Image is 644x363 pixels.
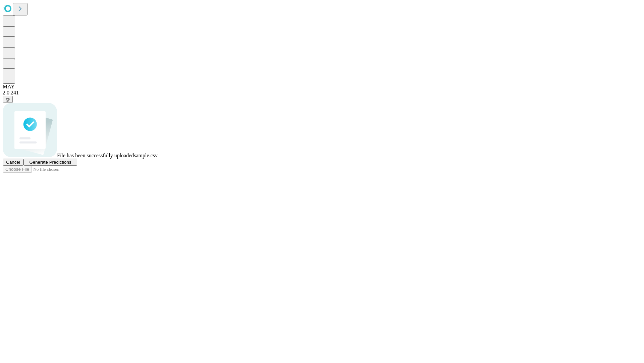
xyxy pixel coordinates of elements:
div: MAY [3,84,641,90]
button: Generate Predictions [23,159,77,166]
span: Generate Predictions [29,160,71,165]
button: @ [3,96,13,103]
span: File has been successfully uploaded [57,153,134,158]
div: 2.0.241 [3,90,641,96]
span: Cancel [6,160,20,165]
span: @ [5,97,10,102]
span: sample.csv [134,153,158,158]
button: Cancel [3,159,23,166]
